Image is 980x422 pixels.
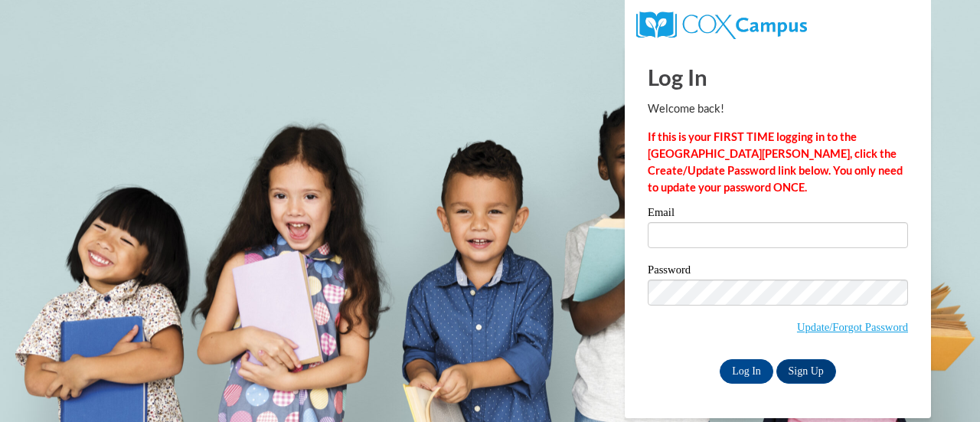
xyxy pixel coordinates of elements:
img: COX Campus [636,11,807,39]
p: Welcome back! [648,100,908,117]
input: Log In [720,359,773,384]
a: COX Campus [636,18,807,31]
label: Email [648,207,908,222]
h1: Log In [648,61,908,93]
strong: If this is your FIRST TIME logging in to the [GEOGRAPHIC_DATA][PERSON_NAME], click the Create/Upd... [648,130,903,194]
a: Sign Up [776,359,836,384]
label: Password [648,264,908,280]
a: Update/Forgot Password [797,321,908,333]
